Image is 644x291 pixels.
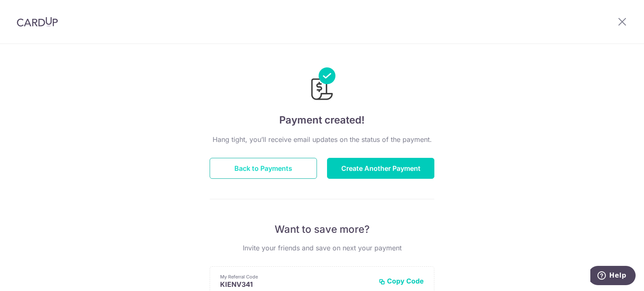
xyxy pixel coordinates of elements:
[210,158,317,179] button: Back to Payments
[210,113,434,128] h4: Payment created!
[210,243,434,253] p: Invite your friends and save on next your payment
[220,280,372,288] p: KIENV341
[327,158,434,179] button: Create Another Payment
[17,17,58,27] img: CardUp
[590,266,636,287] iframe: Opens a widget where you can find more information
[210,134,434,144] p: Hang tight, you’ll receive email updates on the status of the payment.
[220,273,372,280] p: My Referral Code
[210,223,434,236] p: Want to save more?
[379,277,424,285] button: Copy Code
[309,67,335,103] img: Payments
